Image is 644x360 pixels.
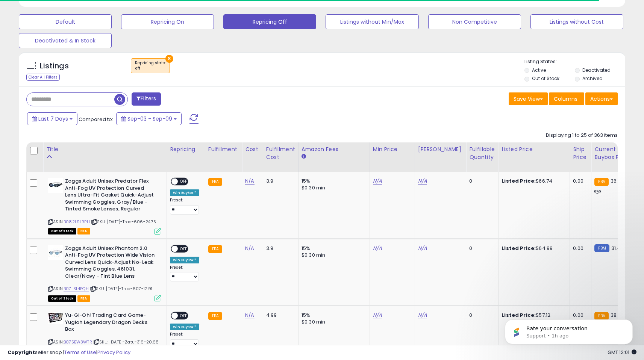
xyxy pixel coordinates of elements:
img: 31aB7oIcy3L._SL40_.jpg [48,245,63,260]
a: N/A [245,312,254,319]
a: N/A [245,245,254,252]
div: Fulfillment [208,145,239,153]
button: Actions [585,92,618,105]
a: N/A [373,177,382,185]
div: 15% [302,245,364,252]
div: ASIN: [48,245,161,301]
div: [PERSON_NAME] [418,145,463,153]
span: OFF [178,313,190,319]
small: FBA [208,178,222,186]
div: Preset: [170,265,199,282]
strong: Copyright [8,349,35,356]
span: All listings that are currently out of stock and unavailable for purchase on Amazon [48,228,76,234]
span: OFF [178,178,190,185]
span: | SKU: [DATE]-Trad-606-24.75 [91,219,156,225]
button: Filters [132,92,161,106]
div: 15% [302,178,364,185]
label: Archived [582,75,603,82]
a: Terms of Use [64,349,96,356]
span: Last 7 Days [38,115,68,123]
div: Preset: [170,198,199,215]
button: Listings without Cost [530,14,623,29]
a: N/A [245,177,254,185]
div: Win BuyBox * [170,189,199,196]
small: FBA [208,312,222,320]
button: Last 7 Days [27,112,77,125]
div: Preset: [170,332,199,349]
b: Listed Price: [502,245,536,252]
div: Clear All Filters [26,74,60,81]
button: Repricing On [121,14,214,29]
a: N/A [418,177,427,185]
span: | SKU: [DATE]-Trad-607-12.91 [90,286,153,292]
b: Listed Price: [502,177,536,185]
div: Title [46,145,164,153]
small: FBM [594,244,609,252]
div: 0.00 [573,245,585,252]
div: 15% [302,312,364,319]
span: 36.97 [611,177,624,185]
div: 0 [469,245,492,252]
div: $64.99 [502,245,564,252]
div: 4.99 [266,312,292,319]
p: Listing States: [524,58,625,65]
a: N/A [418,312,427,319]
button: Columns [549,92,584,105]
div: 0 [469,178,492,185]
div: 0 [469,312,492,319]
div: Cost [245,145,260,153]
small: FBA [594,178,608,186]
button: Deactivated & In Stock [19,33,112,48]
a: N/A [373,245,382,252]
button: Repricing Off [223,14,316,29]
div: $0.30 min [302,319,364,325]
button: Default [19,14,112,29]
span: Compared to: [79,116,113,123]
button: × [165,55,173,63]
span: OFF [178,245,190,252]
span: Repricing state : [135,60,166,71]
div: 0.00 [573,178,585,185]
img: 51wwvGJMuKL._SL40_.jpg [48,312,63,324]
label: Active [532,67,546,73]
div: Amazon Fees [302,145,367,153]
span: FBA [77,295,90,302]
div: Current Buybox Price [594,145,633,161]
b: Zoggs Adult Unisex Phantom 2.0 Anti-Fog UV Protection Wide Vision Curved Lens Quick-Adjust No-Lea... [65,245,156,282]
img: 31wtEZ1to-L._SL40_.jpg [48,178,63,193]
div: $0.30 min [302,252,364,259]
b: Yu-Gi-Oh! Trading Card Game- Yugioh Legendary Dragon Decks Box [65,312,156,335]
small: Amazon Fees. [302,153,306,160]
div: Min Price [373,145,412,153]
div: Fulfillment Cost [266,145,295,161]
h5: Listings [40,61,69,71]
button: Listings without Min/Max [326,14,418,29]
label: Deactivated [582,67,611,73]
label: Out of Stock [532,75,559,82]
button: Sep-03 - Sep-09 [116,112,182,125]
small: FBA [208,245,222,253]
span: All listings that are currently out of stock and unavailable for purchase on Amazon [48,295,76,302]
a: B07L3L4PQH [64,286,89,292]
div: off [135,66,166,71]
div: $66.74 [502,178,564,185]
a: N/A [373,312,382,319]
div: Listed Price [502,145,567,153]
button: Non Competitive [428,14,521,29]
button: Save View [509,92,548,105]
span: FBA [77,228,90,234]
div: Win BuyBox * [170,257,199,263]
span: 31.44 [611,245,624,252]
div: 3.9 [266,178,292,185]
div: 3.9 [266,245,292,252]
b: Zoggs Adult Unisex Predator Flex Anti-Fog UV Protection Curved Lens Ultra-Fit Gasket Quick-Adjust... [65,178,156,215]
div: Ship Price [573,145,588,161]
div: Fulfillable Quantity [469,145,495,161]
a: Privacy Policy [97,349,130,356]
span: Columns [554,95,577,103]
div: ASIN: [48,178,161,233]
